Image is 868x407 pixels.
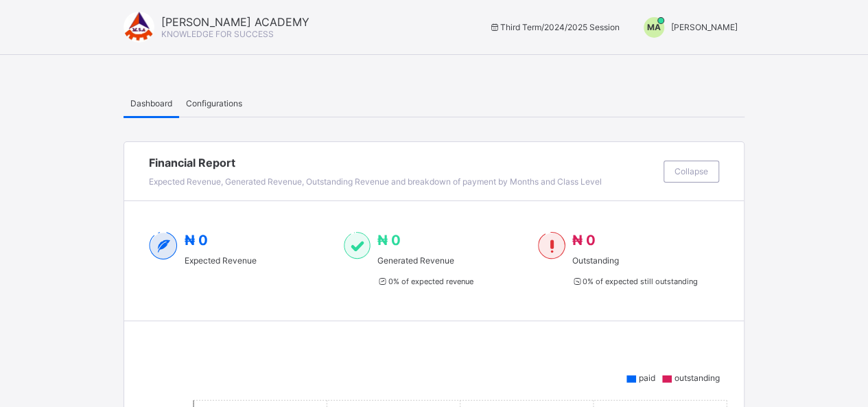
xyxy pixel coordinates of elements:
span: Dashboard [130,98,172,108]
span: Outstanding [572,255,698,266]
span: paid [639,373,655,383]
span: [PERSON_NAME] ACADEMY [161,15,309,29]
span: Generated Revenue [377,255,473,266]
span: ₦ 0 [572,232,596,248]
img: paid-1.3eb1404cbcb1d3b736510a26bbfa3ccb.svg [344,232,371,259]
span: outstanding [675,373,720,383]
span: Expected Revenue, Generated Revenue, Outstanding Revenue and breakdown of payment by Months and C... [149,176,602,187]
span: session/term information [489,22,620,32]
span: Collapse [675,166,708,176]
span: Configurations [186,98,242,108]
img: expected-2.4343d3e9d0c965b919479240f3db56ac.svg [149,232,178,259]
span: Financial Report [149,156,657,170]
span: KNOWLEDGE FOR SUCCESS [161,29,274,39]
img: outstanding-1.146d663e52f09953f639664a84e30106.svg [538,232,565,259]
span: ₦ 0 [377,232,401,248]
span: 0 % of expected revenue [377,277,473,286]
span: [PERSON_NAME] [671,22,738,32]
span: MA [647,22,661,32]
span: Expected Revenue [185,255,257,266]
span: ₦ 0 [185,232,208,248]
span: 0 % of expected still outstanding [572,277,698,286]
